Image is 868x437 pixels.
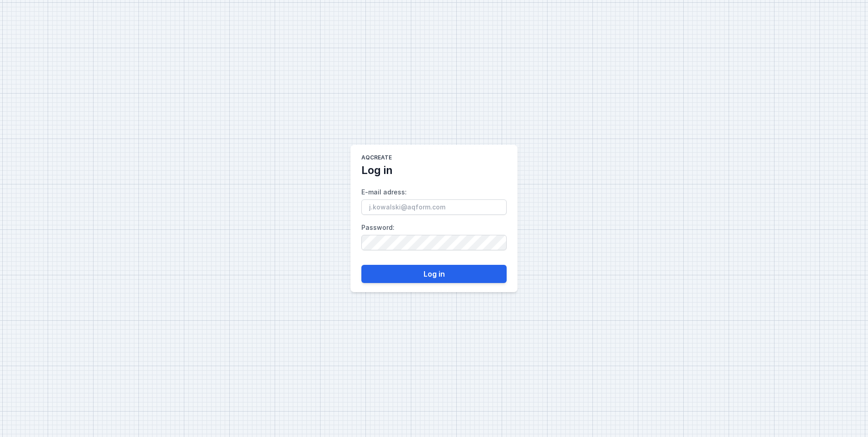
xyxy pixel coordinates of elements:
label: Password : [361,220,507,250]
h1: AQcreate [361,154,392,163]
input: E-mail adress: [361,199,507,215]
input: Password: [361,235,507,250]
button: Log in [361,265,507,283]
label: E-mail adress : [361,185,507,215]
h2: Log in [361,163,393,178]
